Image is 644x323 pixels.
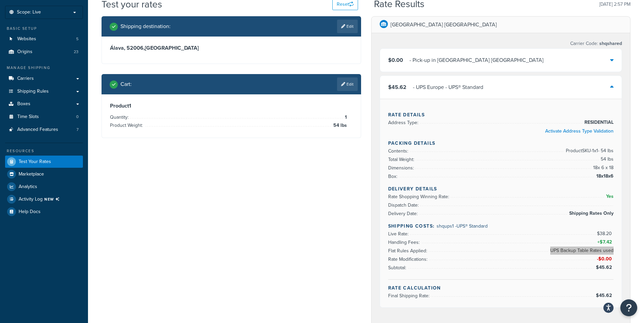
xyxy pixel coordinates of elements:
h3: Product 1 [110,102,353,109]
h2: Shipping destination : [120,23,171,29]
span: $7.42 [600,238,614,246]
li: Websites [5,33,83,45]
span: -$0.00 [597,255,614,262]
span: Live Rate: [388,230,410,237]
span: 23 [74,49,79,55]
a: Activate Address Type Validation [545,128,614,135]
a: Edit [337,20,358,33]
li: Origins [5,46,83,58]
span: + [596,238,614,246]
span: Carriers [17,76,34,82]
span: $38.20 [597,230,614,237]
button: Open Resource Center [620,299,637,316]
span: Test Your Rates [19,159,51,165]
span: $45.62 [596,264,614,271]
span: 54 lbs [599,155,614,163]
span: Dispatch Date: [388,202,420,209]
span: Product Weight: [110,122,145,129]
span: Box: [388,173,399,180]
span: Shipping Rates Only [568,209,614,217]
span: Flat Rules Applied: [388,247,429,254]
span: UPS Backup Table Rates used [549,247,614,255]
span: $45.62 [596,292,614,299]
span: 18 x 6 x 18 [592,164,614,172]
span: shqshared [598,40,622,47]
h3: Álava, 52006 , [GEOGRAPHIC_DATA] [110,45,353,51]
h4: Delivery Details [388,185,614,192]
h4: Rate Calculation [388,284,614,292]
li: Time Slots [5,111,83,123]
li: Advanced Features [5,123,83,136]
h4: Packing Details [388,140,614,147]
span: Scope: Live [17,9,41,15]
span: Websites [17,36,36,42]
span: 7 [76,127,79,133]
span: Analytics [19,184,37,190]
span: $0.00 [388,56,403,64]
a: Shipping Rules [5,85,83,98]
span: Activity Log [19,195,62,204]
span: Quantity: [110,114,130,121]
a: Marketplace [5,168,83,180]
span: 18x18x6 [595,172,614,180]
span: Advanced Features [17,127,58,133]
a: Edit [337,77,358,91]
span: Boxes [17,101,30,107]
span: Handling Fees: [388,239,421,246]
span: RESIDENTIAL [583,118,614,126]
div: - UPS Europe - UPS® Standard [413,83,483,92]
span: Rate Shopping Winning Rate: [388,193,451,200]
div: Manage Shipping [5,65,83,71]
span: Shipping Rules [17,89,49,94]
span: Yes [604,192,614,201]
span: $45.62 [388,83,406,91]
a: Time Slots0 [5,111,83,123]
span: 1 [343,113,347,121]
a: Websites5 [5,33,83,45]
span: Final Shipping Rate: [388,292,431,299]
span: Total Weight: [388,156,416,163]
span: Rate Modifications: [388,256,429,263]
span: Marketplace [19,171,44,177]
span: Time Slots [17,114,39,120]
span: 0 [76,114,79,120]
div: - Pick-up in [GEOGRAPHIC_DATA] [GEOGRAPHIC_DATA] [409,55,543,65]
h2: Cart : [120,81,132,87]
li: [object Object] [5,193,83,205]
div: Resources [5,148,83,154]
span: NEW [44,197,62,202]
span: Origins [17,49,32,55]
span: 54 lbs [332,121,347,130]
span: 5 [76,36,79,42]
a: Carriers [5,72,83,85]
h4: Shipping Costs: [388,223,614,230]
span: Contents: [388,147,410,155]
p: Carrier Code: [570,39,622,48]
a: Help Docs [5,206,83,218]
span: Product SKU-1 x 1 - 54 lbs [564,147,614,155]
a: Origins23 [5,46,83,58]
a: Advanced Features7 [5,123,83,136]
a: Activity LogNEW [5,193,83,205]
h4: Rate Details [388,111,614,118]
span: Dimensions: [388,164,416,171]
span: Delivery Date: [388,210,419,217]
span: Subtotal: [388,264,408,271]
span: Help Docs [19,209,41,215]
div: Basic Setup [5,26,83,31]
span: Address Type: [388,119,420,126]
p: [GEOGRAPHIC_DATA] [GEOGRAPHIC_DATA] [391,20,497,29]
a: Analytics [5,181,83,193]
a: Boxes [5,98,83,110]
span: shqups1 - UPS® Standard [437,223,488,230]
a: Test Your Rates [5,156,83,168]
